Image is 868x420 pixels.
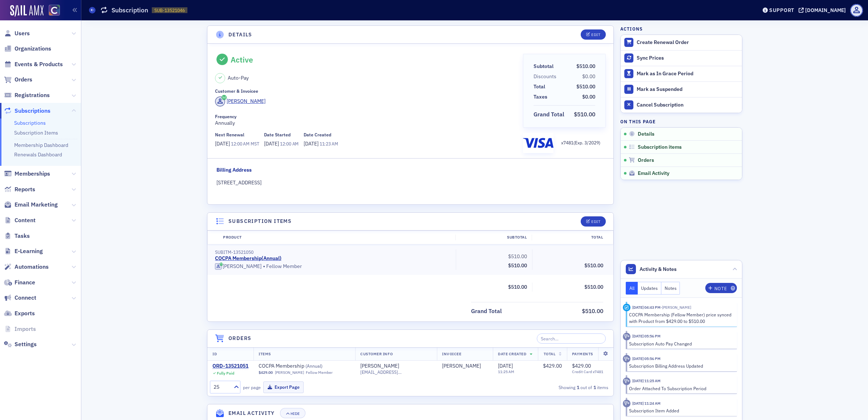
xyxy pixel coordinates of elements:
div: Mark as Suspended [637,86,738,93]
div: Activity [623,355,630,363]
span: [DATE] [304,140,320,147]
span: $429.00 [572,363,591,369]
span: Activity & Notes [640,265,677,273]
span: $510.00 [576,83,595,90]
a: Automations [4,263,49,271]
div: Edit [591,220,600,224]
img: SailAMX [10,5,44,17]
span: $0.00 [582,93,595,100]
a: Settings [4,340,37,348]
a: COCPA Membership (Annual) [259,363,350,369]
time: 11/2/2024 05:56 PM [632,356,661,361]
span: [DATE] [264,140,280,147]
span: [DATE] [498,363,513,369]
h4: Subscription items [228,217,292,225]
a: [PERSON_NAME] [275,370,304,375]
div: [STREET_ADDRESS] [216,179,605,187]
a: Renewals Dashboard [14,151,62,158]
span: Exports [15,309,35,317]
span: $510.00 [508,284,527,290]
a: Organizations [4,45,51,53]
div: Subscription Billing Address Updated [629,363,732,369]
span: Content [15,216,36,224]
div: Product [218,235,455,240]
h4: On this page [620,118,742,125]
a: Tasks [4,232,30,240]
a: E-Learning [4,247,43,255]
span: 12:00 AM [231,141,250,147]
span: Date Created [498,351,526,356]
span: Reports [15,185,35,193]
div: [PERSON_NAME] [227,97,265,105]
a: [PERSON_NAME] [442,363,481,369]
h4: Details [228,31,252,39]
a: Users [4,29,30,37]
div: Taxes [534,93,547,101]
span: COCPA Membership [259,363,350,369]
span: $429.00 [543,363,562,369]
div: 25 [214,383,230,391]
span: Dan Baer [442,363,488,369]
span: Email Activity [638,170,669,177]
span: Users [15,29,30,37]
div: Date Started [264,132,291,137]
div: Discounts [534,73,556,80]
div: Support [769,7,794,13]
a: Registrations [4,91,50,99]
span: Connect [15,294,36,302]
input: Search… [537,333,606,344]
div: [DOMAIN_NAME] [805,7,846,13]
span: Subscription items [638,144,682,151]
div: Fully Paid [217,371,234,376]
div: Subscription Auto Pay Changed [629,340,732,347]
span: Details [638,131,654,137]
span: SUB-13521046 [154,7,185,13]
span: Customer Info [360,351,393,356]
a: Events & Products [4,60,63,68]
div: Fellow Member [306,370,333,375]
span: Items [259,351,271,356]
span: E-Learning [15,247,43,255]
span: Imports [15,325,36,333]
time: 10/21/2024 11:25 AM [632,378,661,383]
span: Grand Total [471,307,504,316]
div: Order Attached To Subscription Period [629,385,732,392]
span: $429.00 [259,370,273,375]
span: $0.00 [582,73,595,80]
a: Reports [4,185,35,193]
a: Connect [4,294,36,302]
div: Activity [623,377,630,385]
div: Grand Total [534,110,564,119]
span: Credit Card x7481 [572,369,609,374]
a: [PERSON_NAME] [215,263,261,270]
span: Taxes [534,93,550,101]
div: Subtotal [455,235,532,240]
a: Subscriptions [14,120,46,126]
span: Registrations [15,91,50,99]
div: Subtotal [534,63,553,70]
a: ORD-13521051 [212,363,248,369]
span: Events & Products [15,60,63,68]
a: Exports [4,309,35,317]
a: Membership Dashboard [14,142,68,148]
a: Memberships [4,170,50,178]
span: [EMAIL_ADDRESS][DOMAIN_NAME] [360,369,432,375]
div: [PERSON_NAME] [223,263,261,270]
div: Total [534,83,545,91]
a: COCPA Membership(Annual) [215,255,281,262]
button: Cancel Subscription [621,97,742,113]
div: Mark as In Grace Period [637,71,738,77]
div: Sync Prices [637,55,738,61]
span: Payments [572,351,593,356]
span: Email Marketing [15,201,58,209]
span: Finance [15,279,35,287]
div: Hide [291,412,300,416]
span: $510.00 [576,63,595,69]
a: View Homepage [44,5,60,17]
div: Frequency [215,114,236,119]
button: [DOMAIN_NAME] [799,8,848,13]
button: Notes [661,282,680,295]
div: Cancel Subscription [637,102,738,108]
